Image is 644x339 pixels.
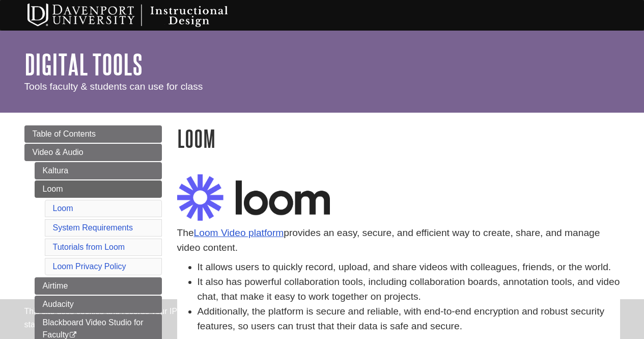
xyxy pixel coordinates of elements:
[24,125,162,143] a: Table of Contents
[198,304,620,334] li: Additionally, the platform is secure and reliable, with end-to-end encryption and robust security...
[53,204,73,213] a: Loom
[53,262,126,271] a: Loom Privacy Policy
[24,48,143,80] a: Digital Tools
[177,226,620,255] p: The provides an easy, secure, and efficient way to create, share, and manage video content.
[53,223,133,232] a: System Requirements
[35,277,162,295] a: Airtime
[24,81,203,92] span: Tools faculty & students can use for class
[33,129,96,138] span: Table of Contents
[35,162,162,179] a: Kaltura
[198,260,620,275] li: It allows users to quickly record, upload, and share videos with colleagues, friends, or the world.
[24,144,162,161] a: Video & Audio
[53,243,125,251] a: Tutorials from Loom
[177,174,330,221] img: loom logo
[35,296,162,313] a: Audacity
[35,180,162,198] a: Loom
[69,332,77,338] i: This link opens in a new window
[19,3,264,28] img: Davenport University Instructional Design
[198,275,620,304] li: It also has powerful collaboration tools, including collaboration boards, annotation tools, and v...
[177,125,620,151] h1: Loom
[194,227,284,238] a: Loom Video platform
[33,148,83,157] span: Video & Audio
